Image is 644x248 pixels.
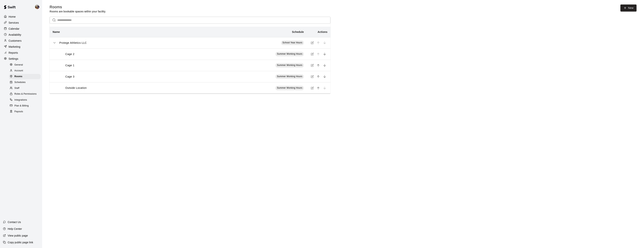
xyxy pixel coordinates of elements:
[9,21,19,25] p: Services
[65,52,75,56] p: Cage 2
[9,68,41,73] div: Account
[322,63,327,68] button: move item down
[9,39,22,43] p: Customers
[9,62,42,68] a: General
[14,69,23,73] span: Account
[14,86,19,90] span: Staff
[9,33,21,37] p: Availability
[318,30,327,33] b: Actions
[315,85,321,91] button: move item up
[9,103,41,109] div: Plan & Billing
[14,63,23,67] span: General
[14,110,23,114] span: Payouts
[3,32,39,38] a: Availability
[53,30,60,33] b: Name
[282,41,302,44] span: School Year Hours
[50,5,106,10] h5: Rooms
[9,97,41,103] div: Integrations
[14,98,27,102] span: Integrations
[9,85,42,91] a: Staff
[9,109,41,114] div: Payouts
[9,74,41,79] div: Rooms
[277,75,302,78] span: Summer Working Hours
[9,91,42,97] a: Roles & Permissions
[3,20,39,26] a: Services
[14,92,37,96] span: Roles & Permissions
[9,68,42,74] a: Account
[322,51,327,57] button: move item down
[65,86,87,90] p: Outside Location
[9,103,42,109] a: Plan & Billing
[3,38,39,44] a: Customers
[3,26,39,32] a: Calendar
[277,53,302,55] span: Summer Working Hours
[9,57,18,61] p: Settings
[8,220,21,224] p: Contact Us
[322,74,327,79] button: move item down
[277,64,302,66] span: Summer Working Hours
[9,80,41,85] div: Schedules
[14,104,29,108] span: Plan & Billing
[8,234,28,237] p: View public page
[315,74,321,79] button: move item up
[35,5,40,9] img: Blaine Johnson
[34,3,42,11] div: Blaine Johnson
[3,56,39,62] a: Settings
[59,41,87,45] p: Protege Athletics LLC
[620,5,637,11] a: New
[277,87,302,89] span: Summer Working Hours
[9,15,16,19] p: Home
[14,81,26,84] span: Schedules
[9,45,20,49] p: Marketing
[3,50,39,56] a: Reports
[9,74,42,80] a: Rooms
[9,91,41,97] div: Roles & Permissions
[9,27,19,31] p: Calendar
[9,80,42,85] a: Schedules
[9,86,41,91] div: Staff
[292,30,304,33] b: Schedule
[50,27,330,94] table: simple table
[65,75,75,79] p: Cage 3
[9,97,42,103] a: Integrations
[8,240,33,244] p: Copy public page link
[8,227,22,231] p: Help Center
[3,14,39,20] a: Home
[3,44,39,50] a: Marketing
[14,75,22,78] span: Rooms
[9,109,42,115] a: Payouts
[50,10,106,13] p: Rooms are bookable spaces within your facility.
[65,63,75,67] p: Cage 1
[9,62,41,68] div: General
[315,63,321,68] button: move item up
[9,51,18,55] p: Reports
